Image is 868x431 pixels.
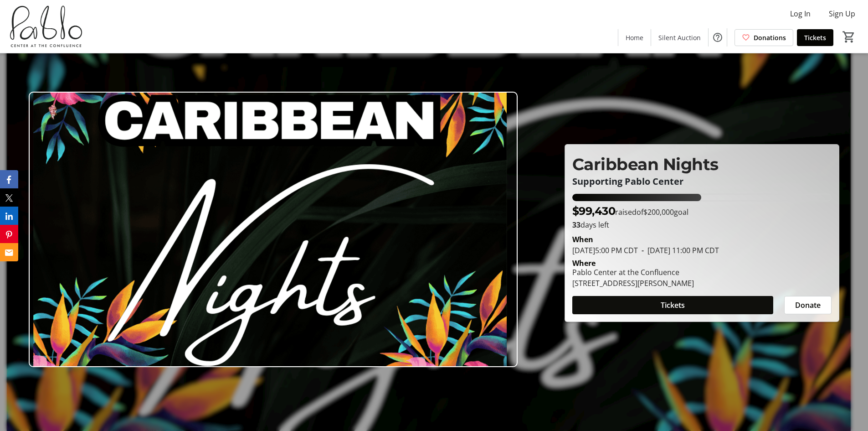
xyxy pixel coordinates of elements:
[822,6,863,21] button: Sign Up
[829,8,855,19] span: Sign Up
[797,29,833,46] a: Tickets
[754,33,786,42] span: Donations
[795,300,821,311] span: Donate
[784,296,832,314] button: Donate
[618,29,651,46] a: Home
[572,177,832,187] p: Supporting Pablo Center
[572,194,832,201] div: 49.715160000000004% of fundraising goal reached
[572,234,593,245] div: When
[651,29,708,46] a: Silent Auction
[29,92,518,367] img: Campaign CTA Media Photo
[783,6,818,21] button: Log In
[572,260,596,267] div: Where
[572,219,832,230] p: days left
[572,278,694,289] div: [STREET_ADDRESS][PERSON_NAME]
[572,245,638,255] span: [DATE] 5:00 PM CDT
[626,33,643,42] span: Home
[734,29,793,46] a: Donations
[804,33,826,42] span: Tickets
[658,33,701,42] span: Silent Auction
[572,267,694,278] div: Pablo Center at the Confluence
[5,4,87,49] img: Pablo Center's Logo
[572,204,616,218] span: $99,430
[638,245,647,255] span: -
[572,296,773,314] button: Tickets
[709,28,727,47] button: Help
[572,203,689,219] p: raised of goal
[841,29,857,45] button: Cart
[638,245,719,255] span: [DATE] 11:00 PM CDT
[790,8,811,19] span: Log In
[643,207,674,217] span: $200,000
[572,154,719,174] span: Caribbean Nights
[661,300,685,311] span: Tickets
[572,220,580,230] span: 33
